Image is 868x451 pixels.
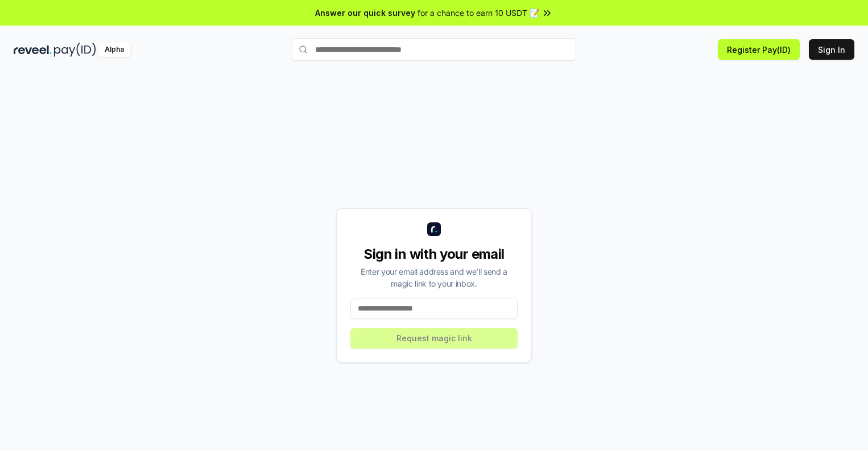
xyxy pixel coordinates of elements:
img: reveel_dark [14,43,52,57]
div: Sign in with your email [350,245,518,263]
button: Sign In [809,39,854,60]
button: Register Pay(ID) [718,39,800,60]
div: Alpha [98,43,130,57]
span: for a chance to earn 10 USDT 📝 [418,7,539,19]
img: logo_small [427,222,441,236]
div: Enter your email address and we’ll send a magic link to your inbox. [350,266,518,289]
span: Answer our quick survey [315,7,415,19]
img: pay_id [54,43,96,57]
